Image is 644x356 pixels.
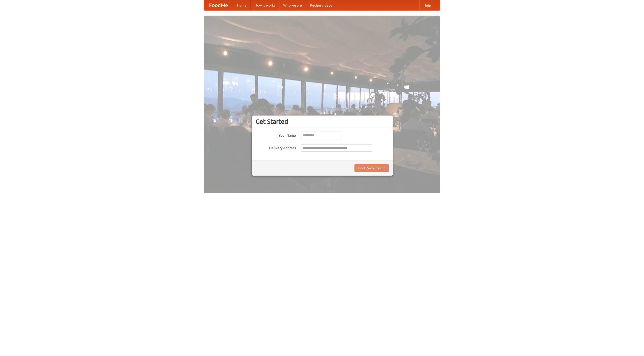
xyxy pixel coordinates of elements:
label: Delivery Address [256,144,296,150]
a: Home [233,0,251,10]
button: Find Restaurants! [354,164,389,172]
a: Who we are [279,0,306,10]
a: Recipe videos [306,0,336,10]
a: Help [419,0,435,10]
label: Your Name [256,132,296,138]
h3: Get Started [256,118,389,125]
a: How it works [251,0,279,10]
a: FoodMe [204,0,233,10]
